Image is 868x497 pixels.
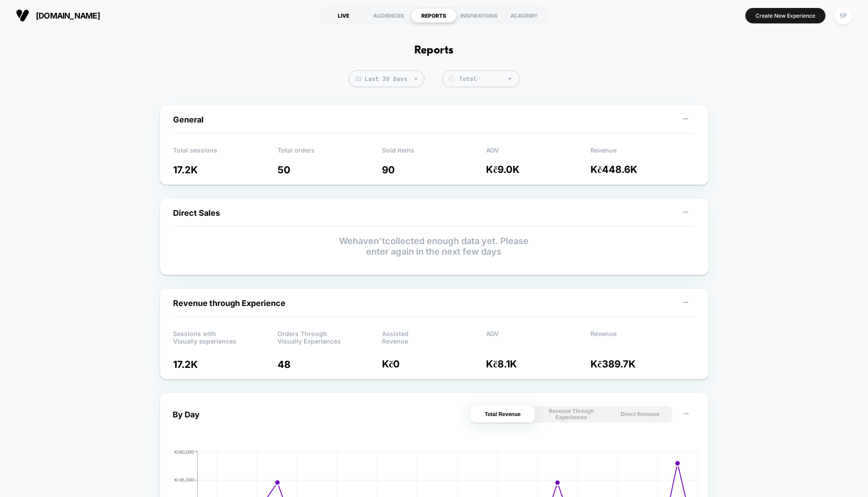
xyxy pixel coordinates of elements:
p: Kč 9.0K [486,164,590,176]
tspan: Kč60,000 [174,449,193,455]
p: AOV [486,146,590,160]
button: Total Revenue [471,406,535,423]
p: Sessions with Visually experiences [174,330,278,343]
div: REPORTS [411,8,456,23]
p: Sold items [382,146,486,160]
p: We haven't collected enough data yet. Please enter again in the next few days [174,236,695,257]
span: General [174,115,204,124]
h1: Reports [414,44,453,57]
span: [DOMAIN_NAME] [36,11,100,20]
span: Direct Sales [174,208,220,218]
div: AUDIENCES [366,8,411,23]
p: Orders Through Visually Experiences [278,330,382,343]
p: AOV [486,330,590,343]
p: Kč 448.6K [590,164,695,176]
div: ACADEMY [502,8,547,23]
img: calendar [356,76,361,81]
p: Kč 0 [382,358,486,370]
div: By Day [173,410,200,419]
p: Kč 8.1K [486,358,590,370]
img: end [508,78,511,80]
div: INSPIRATIONS [456,8,502,23]
p: Total orders [278,146,382,160]
div: Total [459,75,515,83]
div: SP [835,7,852,24]
button: [DOMAIN_NAME] [13,8,103,23]
p: Total sessions [174,146,278,160]
tspan: $ [450,76,452,81]
button: Revenue Through Experiences [539,406,603,423]
button: Direct Revenue [608,406,672,423]
button: SP [832,7,855,25]
p: Kč 389.7K [590,358,695,370]
img: end [414,78,417,80]
span: Revenue through Experience [174,298,286,308]
p: 50 [278,164,382,176]
p: Revenue [590,146,695,160]
p: 17.2K [174,164,278,176]
div: LIVE [321,8,366,23]
tspan: Kč45,000 [174,478,193,483]
img: Visually logo [16,9,29,22]
p: Assisted Revenue [382,330,486,343]
p: 17.2K [174,359,278,370]
p: 90 [382,164,486,176]
span: Last 30 Days [349,70,424,87]
p: Revenue [590,330,695,343]
p: 48 [278,359,382,370]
